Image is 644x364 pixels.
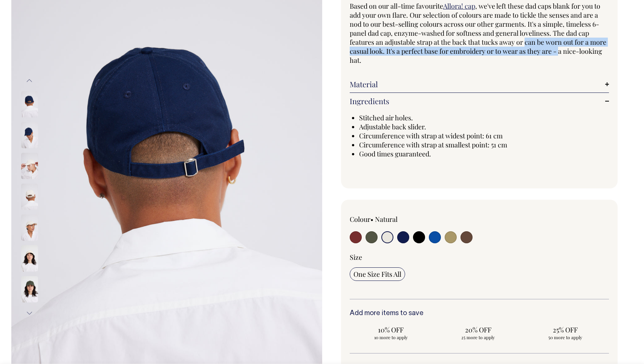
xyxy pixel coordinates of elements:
[350,323,432,343] input: 10% OFF 10 more to apply
[350,2,606,65] span: , we've left these dad caps blank for you to add your own flare. Our selection of colours are mad...
[528,334,603,340] span: 50 more to apply
[359,149,431,158] span: Good times guaranteed.
[350,267,405,281] input: One Size Fits All
[24,72,35,89] button: Previous
[21,276,38,303] img: olive
[350,215,453,224] div: Colour
[443,2,475,11] a: Allora! cap
[350,253,609,262] div: Size
[353,334,428,340] span: 10 more to apply
[370,215,373,224] span: •
[350,80,609,89] a: Material
[21,122,38,149] img: dark-navy
[21,153,38,179] img: natural
[441,334,516,340] span: 25 more to apply
[437,323,519,343] input: 20% OFF 25 more to apply
[375,215,398,224] label: Natural
[21,246,38,272] img: natural
[524,323,606,343] input: 25% OFF 50 more to apply
[350,97,609,106] a: Ingredients
[441,325,516,334] span: 20% OFF
[21,215,38,241] img: natural
[21,91,38,118] img: dark-navy
[350,2,443,11] span: Based on our all-time favourite
[353,325,428,334] span: 10% OFF
[24,305,35,322] button: Next
[528,325,603,334] span: 25% OFF
[359,122,426,131] span: Adjustable back slider.
[359,131,503,140] span: Circumference with strap at widest point: 61 cm
[359,113,413,122] span: Stitched air holes.
[350,310,609,317] h6: Add more items to save
[359,140,507,149] span: Circumference with strap at smallest point: 51 cm
[353,270,401,279] span: One Size Fits All
[21,184,38,210] img: natural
